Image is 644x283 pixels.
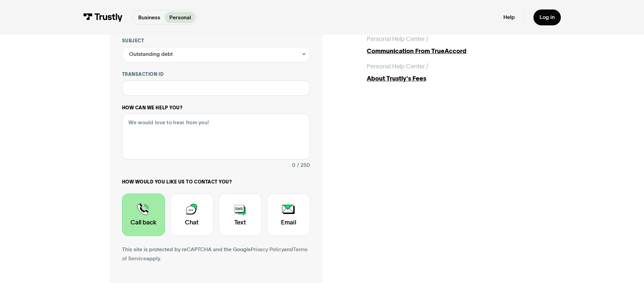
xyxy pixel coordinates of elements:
[129,50,173,59] div: Outstanding debt
[122,105,310,111] label: How can we help you?
[297,161,310,170] div: / 250
[540,14,555,21] div: Log in
[122,179,310,185] label: How would you like us to contact you?
[533,9,561,25] a: Log in
[83,13,123,22] img: Trustly Logo
[122,71,310,78] label: Transaction ID
[251,246,284,252] a: Privacy Policy
[367,62,428,71] div: Personal Help Center /
[169,14,191,22] p: Personal
[134,12,165,23] a: Business
[122,245,310,263] div: This site is protected by reCAPTCHA and the Google and apply.
[367,74,534,83] div: About Trustly's Fees
[122,38,310,44] label: Subject
[367,62,534,83] a: Personal Help Center /About Trustly's Fees
[367,47,534,56] div: Communication From TrueAccord
[165,12,195,23] a: Personal
[367,35,534,56] a: Personal Help Center /Communication From TrueAccord
[292,161,295,170] div: 0
[503,14,515,21] a: Help
[367,35,428,44] div: Personal Help Center /
[138,14,160,22] p: Business
[122,47,310,62] div: Outstanding debt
